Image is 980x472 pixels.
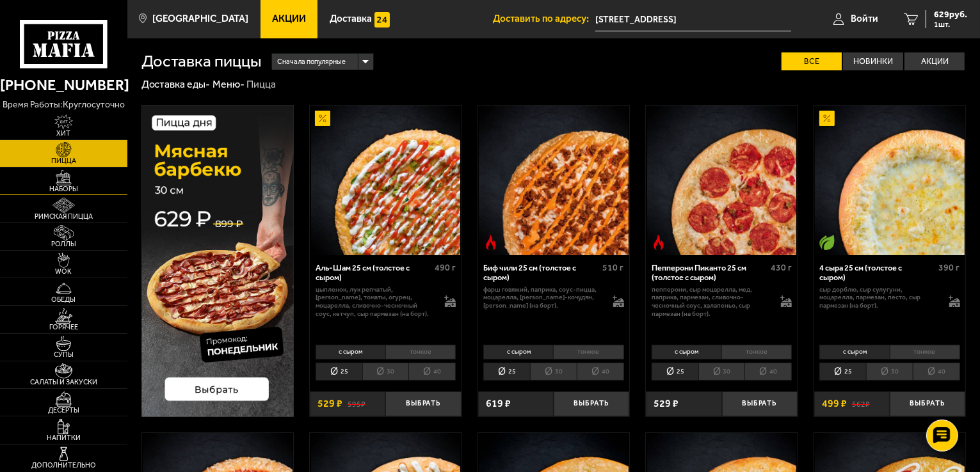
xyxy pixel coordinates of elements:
li: с сыром [316,345,385,359]
span: 529 ₽ [654,398,679,409]
li: 30 [362,363,409,381]
span: 529 ₽ [317,398,342,409]
span: 510 г [603,262,624,273]
p: фарш говяжий, паприка, соус-пицца, моцарелла, [PERSON_NAME]-кочудян, [PERSON_NAME] (на борт). [483,286,602,310]
p: сыр дорблю, сыр сулугуни, моцарелла, пармезан, песто, сыр пармезан (на борт). [819,286,938,310]
li: тонкое [721,345,792,359]
button: Выбрать [554,391,629,416]
img: Аль-Шам 25 см (толстое с сыром) [311,106,461,255]
li: с сыром [819,345,889,359]
span: 490 г [435,262,456,273]
h1: Доставка пиццы [141,53,262,70]
span: Сначала популярные [277,52,346,72]
li: 25 [316,363,362,381]
li: тонкое [553,345,623,359]
li: тонкое [385,345,456,359]
span: [GEOGRAPHIC_DATA] [152,14,248,24]
img: 4 сыра 25 см (толстое с сыром) [815,106,965,255]
a: АкционныйАль-Шам 25 см (толстое с сыром) [310,106,462,255]
a: Доставка еды- [141,78,211,90]
img: Острое блюдо [651,235,666,250]
li: 30 [866,363,913,381]
li: 40 [408,363,456,381]
img: Биф чили 25 см (толстое с сыром) [479,106,629,255]
li: 25 [652,363,698,381]
div: Аль-Шам 25 см (толстое с сыром) [316,263,431,283]
li: 30 [698,363,745,381]
span: 629 руб. [934,10,967,19]
span: 499 ₽ [822,398,847,409]
div: 4 сыра 25 см (толстое с сыром) [819,263,935,283]
s: 595 ₽ [348,398,365,409]
input: Ваш адрес доставки [595,8,791,31]
a: Меню- [213,78,245,90]
div: Пепперони Пиканто 25 см (толстое с сыром) [652,263,767,283]
span: 390 г [939,262,960,273]
li: с сыром [483,345,553,359]
a: АкционныйВегетарианское блюдо4 сыра 25 см (толстое с сыром) [814,106,966,255]
button: Выбрать [722,391,798,416]
li: 40 [744,363,792,381]
div: Пицца [246,78,276,91]
p: цыпленок, лук репчатый, [PERSON_NAME], томаты, огурец, моцарелла, сливочно-чесночный соус, кетчуп... [316,286,434,319]
span: Доставка [330,14,372,24]
p: пепперони, сыр Моцарелла, мед, паприка, пармезан, сливочно-чесночный соус, халапеньо, сыр пармеза... [652,286,770,319]
label: Новинки [843,52,903,71]
button: Выбрать [890,391,965,416]
img: Акционный [315,111,330,126]
span: 1 шт. [934,20,967,28]
s: 562 ₽ [852,398,870,409]
img: Острое блюдо [483,235,499,250]
li: 40 [913,363,960,381]
a: Острое блюдоБиф чили 25 см (толстое с сыром) [478,106,630,255]
img: Вегетарианское блюдо [819,235,835,250]
li: 40 [577,363,624,381]
li: 25 [483,363,530,381]
li: с сыром [652,345,721,359]
label: Акции [904,52,965,71]
span: Акции [272,14,306,24]
button: Выбрать [385,391,461,416]
span: Доставить по адресу: [493,14,595,24]
li: 25 [819,363,866,381]
label: Все [782,52,842,71]
span: 619 ₽ [486,398,511,409]
span: Войти [851,14,878,24]
img: 15daf4d41897b9f0e9f617042186c801.svg [374,12,390,28]
a: Острое блюдоПепперони Пиканто 25 см (толстое с сыром) [646,106,798,255]
span: 430 г [771,262,792,273]
img: Пепперони Пиканто 25 см (толстое с сыром) [647,106,797,255]
li: 30 [530,363,577,381]
li: тонкое [890,345,960,359]
div: Биф чили 25 см (толстое с сыром) [483,263,599,283]
img: Акционный [819,111,835,126]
